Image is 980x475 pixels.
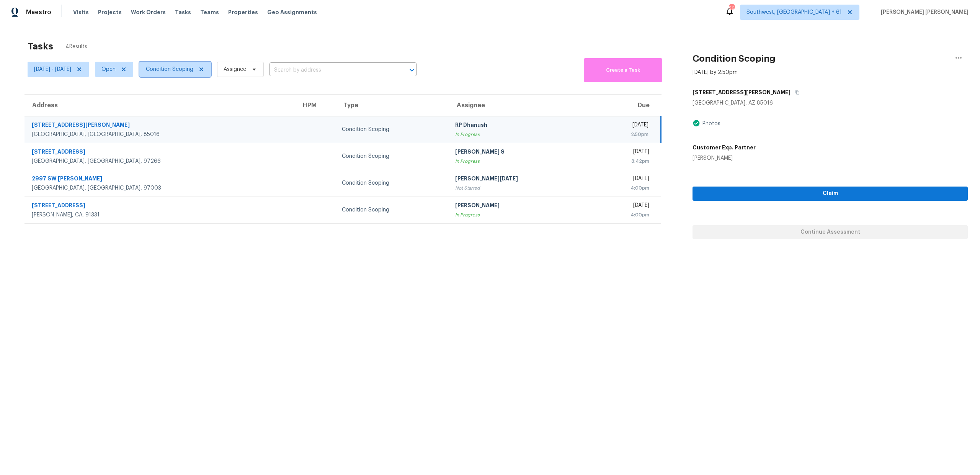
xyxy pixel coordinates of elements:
th: Type [336,95,449,116]
div: [GEOGRAPHIC_DATA], [GEOGRAPHIC_DATA], 85016 [32,131,289,138]
span: Southwest, [GEOGRAPHIC_DATA] + 61 [746,8,842,16]
div: [DATE] [598,121,649,131]
span: [PERSON_NAME] [PERSON_NAME] [878,8,969,16]
div: Condition Scoping [342,206,443,214]
span: Properties [228,8,258,16]
button: Open [407,65,417,75]
div: [PERSON_NAME] S [455,148,585,157]
input: Search by address [269,64,395,76]
div: [GEOGRAPHIC_DATA], [GEOGRAPHIC_DATA], 97003 [32,184,289,192]
th: Assignee [449,95,591,116]
div: 4:00pm [598,211,649,219]
span: Condition Scoping [146,66,193,73]
span: [DATE] - [DATE] [34,66,71,73]
div: Condition Scoping [342,126,443,133]
span: Visits [73,8,89,16]
div: In Progress [455,131,585,138]
span: Teams [200,8,219,16]
span: Create a Task [588,66,658,75]
div: [PERSON_NAME] [455,201,585,211]
span: Tasks [175,10,191,15]
span: Open [101,66,116,73]
div: 4:00pm [598,184,649,192]
div: [PERSON_NAME] [693,154,756,162]
span: Geo Assignments [267,8,317,16]
div: Not Started [455,184,585,192]
span: Claim [699,189,962,198]
div: In Progress [455,157,585,165]
div: [STREET_ADDRESS] [32,201,289,211]
h5: [STREET_ADDRESS][PERSON_NAME] [693,88,791,96]
div: RP Dhanush [455,121,585,131]
span: Maestro [26,8,51,16]
button: Copy Address [791,85,801,99]
div: Condition Scoping [342,179,443,187]
button: Claim [693,187,968,201]
span: Work Orders [131,8,166,16]
div: [STREET_ADDRESS] [32,148,289,157]
h2: Condition Scoping [693,55,776,62]
div: [DATE] [598,175,649,184]
span: 4 Results [65,43,87,51]
div: 2997 SW [PERSON_NAME] [32,175,289,184]
div: [DATE] by 2:50pm [693,69,738,76]
h5: Customer Exp. Partner [693,144,756,151]
div: 562 [729,5,734,12]
div: [PERSON_NAME], CA, 91331 [32,211,289,219]
div: [GEOGRAPHIC_DATA], [GEOGRAPHIC_DATA], 97266 [32,157,289,165]
div: Condition Scoping [342,152,443,160]
div: 3:42pm [598,157,649,165]
th: Address [24,95,295,116]
span: Assignee [224,66,246,73]
span: Projects [98,8,122,16]
div: 2:50pm [598,131,649,138]
h2: Tasks [28,43,53,50]
div: [DATE] [598,201,649,211]
button: Create a Task [584,58,662,82]
div: [STREET_ADDRESS][PERSON_NAME] [32,121,289,131]
div: In Progress [455,211,585,219]
th: Due [591,95,661,116]
img: Artifact Present Icon [693,119,700,127]
div: [PERSON_NAME][DATE] [455,175,585,184]
th: HPM [295,95,336,116]
div: [GEOGRAPHIC_DATA], AZ 85016 [693,99,968,107]
div: Photos [700,120,720,128]
div: [DATE] [598,148,649,157]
